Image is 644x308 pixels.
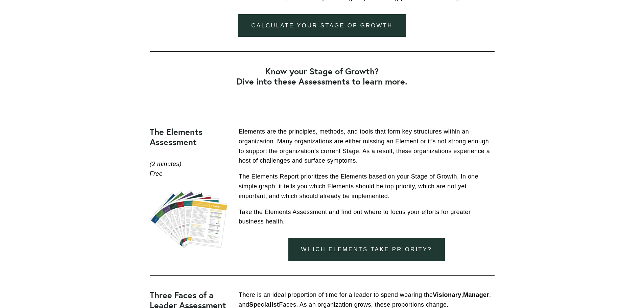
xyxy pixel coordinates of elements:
[249,301,279,308] strong: Specialist
[288,238,445,261] a: Which elements take priority?
[239,207,495,227] p: Take the Elements Assessment and find out where to focus your efforts for greater business health.
[239,127,495,166] p: Elements are the principles, methods, and tools that form key structures within an organization. ...
[238,14,405,37] a: Calculate your stage of growth
[150,161,182,177] em: (2 minutes) Free
[237,66,407,87] strong: Know your Stage of Growth? Dive into these Assessments to learn more.
[463,291,489,298] strong: Manager
[150,126,205,147] strong: The Elements Assessment
[433,291,461,298] strong: Visionary
[239,172,495,201] p: The Elements Report prioritizes the Elements based on your Stage of Growth. In one simple graph, ...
